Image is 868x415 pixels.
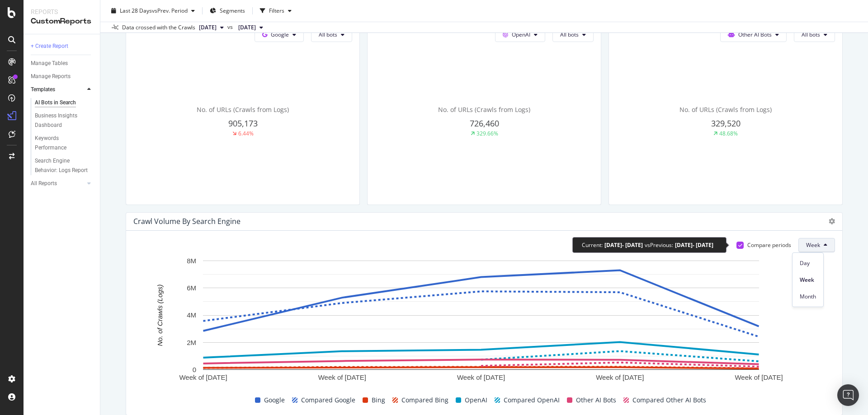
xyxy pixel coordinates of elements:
span: All bots [802,31,820,38]
a: + Create Report [31,42,94,51]
a: AI Bots in Search [35,98,94,107]
div: AI Bots in Search [35,98,76,107]
span: 905,173 [228,118,258,129]
div: Unique URLs Crawled from OpenAIOpenAIAll botsNo. of URLs (Crawls from Logs)726,460329.66% [367,2,601,205]
div: Search Engine Behavior: Logs Report [35,156,88,175]
span: OpenAI [465,395,487,406]
a: Manage Reports [31,72,94,81]
button: Filters [256,4,295,18]
div: [DATE] - [DATE] [675,241,713,249]
span: 329,520 [711,118,741,129]
span: 2025 Jul. 17th [238,23,256,32]
span: Google [264,395,285,406]
button: All bots [794,28,835,42]
text: Week of [DATE] [457,373,505,381]
span: Compared OpenAI [504,395,560,406]
div: All Reports [31,179,57,188]
div: 48.68% [719,130,738,137]
span: Bing [372,395,385,406]
span: No. of URLs (Crawls from Logs) [197,105,289,114]
div: Manage Reports [31,72,71,81]
span: 726,460 [470,118,499,129]
span: vs Prev. Period [152,7,188,14]
text: 4M [187,311,196,319]
span: Compared Google [301,395,355,406]
span: No. of URLs (Crawls from Logs) [679,105,772,114]
svg: A chart. [133,256,828,392]
span: Last 28 Days [120,7,152,14]
div: Reports [31,7,93,16]
div: Keywords Performance [35,134,85,153]
button: [DATE] [235,22,267,33]
a: Search Engine Behavior: Logs Report [35,156,94,175]
text: Week of [DATE] [318,373,366,381]
button: Segments [206,4,249,18]
div: Current: [582,241,603,249]
button: Last 28 DaysvsPrev. Period [108,4,198,18]
text: No. of Crawls (Logs) [156,284,164,346]
div: Business Insights Dashboard [35,111,87,130]
a: Templates [31,85,85,94]
span: 2025 Aug. 20th [199,23,217,32]
text: Week of [DATE] [179,373,227,381]
button: [DATE] [195,22,227,33]
div: 6.44% [238,130,254,137]
text: 2M [187,338,196,346]
span: No. of URLs (Crawls from Logs) [438,105,530,114]
button: Other AI Bots [720,28,787,42]
span: vs [227,23,235,31]
text: 6M [187,284,196,292]
span: Day [800,259,816,267]
span: Month [800,293,816,301]
text: 0 [193,366,196,373]
a: Manage Tables [31,59,94,68]
button: All bots [311,28,352,42]
div: Open Intercom Messenger [837,384,859,406]
div: Compare periods [747,241,791,249]
a: Business Insights Dashboard [35,111,94,130]
span: Week [800,276,816,284]
button: Week [798,238,835,252]
div: + Create Report [31,42,68,51]
button: All bots [552,28,594,42]
span: Compared Other AI Bots [632,395,706,406]
span: Other AI Bots [738,31,772,38]
button: OpenAI [495,28,545,42]
a: Keywords Performance [35,134,94,153]
div: Unique URLs Crawled from Other AI BotsOther AI BotsAll botsNo. of URLs (Crawls from Logs)329,5204... [609,2,843,205]
div: Unique URLs Crawled from GoogleGoogleAll botsNo. of URLs (Crawls from Logs)905,1736.44% [126,2,360,205]
div: Data crossed with the Crawls [122,23,195,32]
text: Week of [DATE] [596,373,644,381]
div: 329.66% [476,130,498,137]
span: Other AI Bots [576,395,616,406]
div: [DATE] - [DATE] [604,241,643,249]
text: 8M [187,257,196,265]
span: OpenAI [512,31,530,38]
div: Templates [31,85,55,94]
a: All Reports [31,179,85,188]
text: Week of [DATE] [735,373,783,381]
div: vs Previous : [645,241,673,249]
div: Manage Tables [31,59,68,68]
span: All bots [560,31,579,38]
span: Segments [220,7,245,14]
div: CustomReports [31,16,93,27]
span: Google [271,31,289,38]
div: Crawl Volume By Search Engine [133,217,241,226]
div: Filters [269,7,284,14]
button: Google [255,28,304,42]
span: Compared Bing [401,395,448,406]
span: All bots [319,31,337,38]
span: Week [806,241,820,249]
